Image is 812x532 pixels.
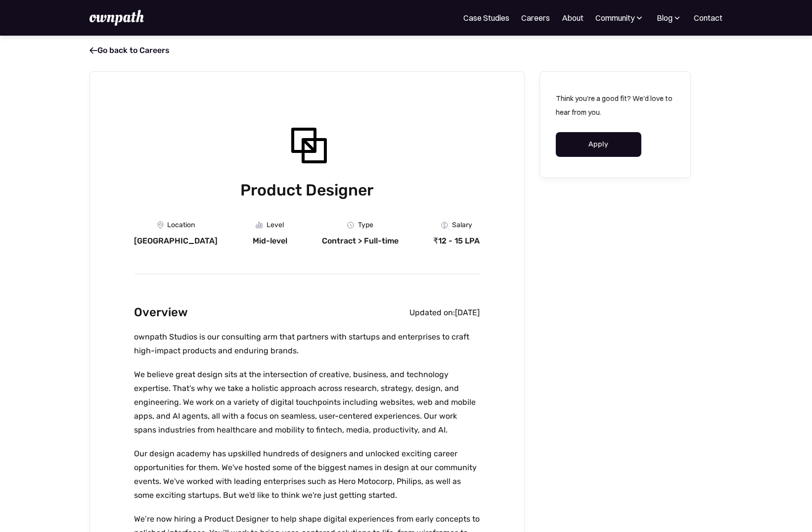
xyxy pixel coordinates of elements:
[157,221,164,229] img: Location Icon - Job Board X Webflow Template
[322,236,399,246] div: Contract > Full-time
[135,303,188,322] h2: Overview
[556,92,675,119] p: Think you're a good fit? We'd love to hear from you.
[135,236,218,246] div: [GEOGRAPHIC_DATA]
[410,308,455,318] div: Updated on:
[433,236,480,246] div: ₹12 - 15 LPA
[463,12,509,24] a: Case Studies
[135,330,480,358] p: ownpath Studios is our consulting arm that partners with startups and enterprises to craft high-i...
[595,12,644,24] div: Community
[358,221,373,229] div: Type
[168,221,195,229] div: Location
[90,46,97,55] span: 
[90,46,170,55] a: Go back to Careers
[441,222,448,229] img: Money Icon - Job Board X Webflow Template
[694,12,722,24] a: Contact
[347,222,354,229] img: Clock Icon - Job Board X Webflow Template
[267,221,284,229] div: Level
[253,236,287,246] div: Mid-level
[595,12,634,24] div: Community
[256,222,263,229] img: Graph Icon - Job Board X Webflow Template
[455,308,480,318] div: [DATE]
[556,132,641,157] a: Apply
[657,12,673,24] div: Blog
[135,447,480,502] p: Our design academy has upskilled hundreds of designers and unlocked exciting career opportunities...
[135,368,480,437] p: We believe great design sits at the intersection of creative, business, and technology expertise....
[135,179,480,201] h1: Product Designer
[521,12,550,24] a: Careers
[656,12,682,24] div: Blog
[452,221,472,229] div: Salary
[562,12,584,24] a: About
